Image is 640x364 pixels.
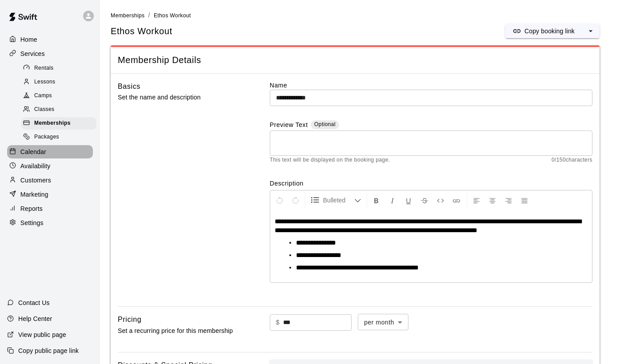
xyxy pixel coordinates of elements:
p: Help Center [18,314,52,323]
p: Customers [20,176,51,185]
span: Classes [34,105,54,114]
div: Memberships [21,117,96,130]
button: Formatting Options [307,192,365,208]
span: Rentals [34,64,54,73]
a: Customers [7,174,93,187]
span: Camps [34,91,52,100]
h6: Basics [118,81,140,92]
span: Membership Details [118,54,592,66]
span: Ethos Workout [111,25,172,37]
p: Copy booking link [524,27,575,36]
span: This text will be displayed on the booking page. [270,156,390,165]
button: Format Strikethrough [417,192,432,208]
span: Optional [314,121,336,127]
p: Set a recurring price for this membership [118,325,241,336]
button: Insert Link [449,192,464,208]
div: Lessons [21,76,96,88]
p: Copy public page link [18,346,79,355]
p: Marketing [20,190,48,199]
span: Ethos Workout [154,12,191,19]
a: Marketing [7,188,93,201]
a: Camps [21,89,100,103]
span: 0 / 150 characters [552,156,592,165]
a: Services [7,47,93,60]
div: Packages [21,131,96,143]
button: select merge strategy [582,24,600,38]
h6: Pricing [118,314,141,325]
span: Lessons [34,78,56,87]
button: Format Underline [401,192,416,208]
p: Home [20,35,37,44]
button: Format Italics [385,192,400,208]
div: Camps [21,90,96,102]
button: Undo [272,192,287,208]
a: Lessons [21,75,100,89]
p: Services [20,49,45,58]
a: Memberships [21,117,100,131]
p: Set the name and description [118,92,241,103]
span: Bulleted List [323,196,354,205]
button: Center Align [485,192,500,208]
button: Left Align [469,192,484,208]
div: split button [505,24,600,38]
a: Memberships [111,12,144,19]
p: Contact Us [18,298,50,307]
p: Reports [20,204,43,213]
button: Insert Code [433,192,448,208]
p: Settings [20,218,44,227]
label: Name [270,81,592,90]
a: Home [7,33,93,46]
a: Packages [21,131,100,144]
a: Calendar [7,145,93,158]
nav: breadcrumb [111,11,629,20]
span: Memberships [34,119,71,128]
button: Right Align [501,192,516,208]
label: Description [270,179,592,188]
span: Memberships [111,12,144,19]
div: Classes [21,103,96,116]
label: Preview Text [270,120,308,131]
button: Redo [288,192,303,208]
a: Availability [7,159,93,173]
a: Classes [21,103,100,117]
div: Rentals [21,62,96,75]
p: Calendar [20,147,46,156]
p: View public page [18,330,66,339]
button: Copy booking link [505,24,582,38]
button: Justify Align [517,192,532,208]
span: Packages [34,133,59,142]
a: Settings [7,216,93,229]
p: $ [276,318,280,327]
button: Format Bold [369,192,384,208]
a: Reports [7,202,93,215]
a: Rentals [21,61,100,75]
div: per month [358,314,408,330]
li: / [148,11,150,20]
p: Availability [20,162,51,170]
